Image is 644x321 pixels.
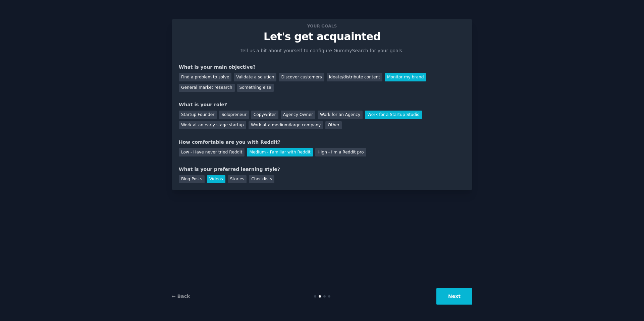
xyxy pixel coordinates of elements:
div: Agency Owner [281,111,315,119]
div: Startup Founder [179,111,217,119]
div: Stories [228,175,247,184]
div: Discover customers [279,73,324,81]
div: What is your main objective? [179,64,465,71]
div: What is your preferred learning style? [179,166,465,173]
div: General market research [179,84,235,92]
div: How comfortable are you with Reddit? [179,139,465,146]
div: Low - Have never tried Reddit [179,148,245,156]
div: Blog Posts [179,175,205,184]
div: Find a problem to solve [179,73,231,81]
div: Other [325,121,342,130]
div: What is your role? [179,101,465,108]
div: Work at a medium/large company [249,121,323,130]
div: Validate a solution [234,73,276,81]
div: Solopreneur [219,111,249,119]
div: Work at an early stage startup [179,121,246,130]
div: Checklists [249,175,274,184]
a: ← Back [172,294,190,299]
div: Work for a Startup Studio [365,111,422,119]
p: Tell us a bit about yourself to configure GummySearch for your goals. [237,47,407,54]
div: Ideate/distribute content [327,73,382,81]
button: Next [436,288,472,305]
div: High - I'm a Reddit pro [315,148,366,156]
div: Work for an Agency [318,111,363,119]
div: Something else [237,84,274,92]
div: Monitor my brand [385,73,426,81]
div: Medium - Familiar with Reddit [247,148,313,156]
span: Your goals [306,22,338,29]
div: Videos [207,175,225,184]
div: Copywriter [251,111,278,119]
p: Let's get acquainted [179,31,465,43]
